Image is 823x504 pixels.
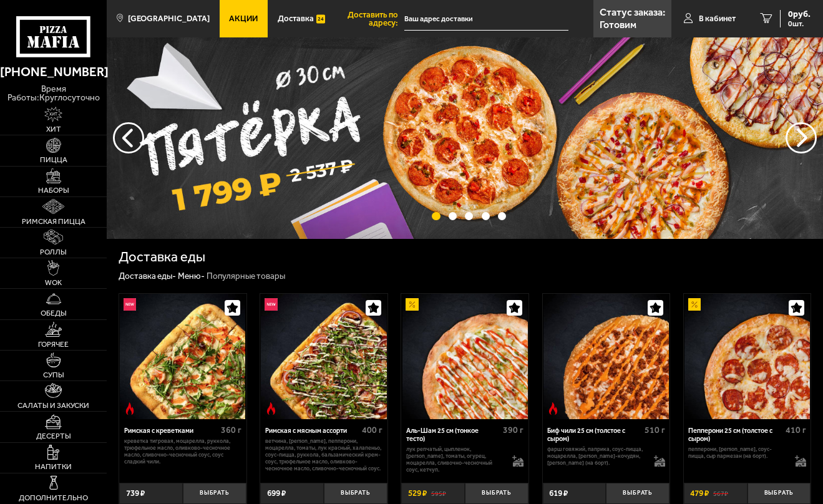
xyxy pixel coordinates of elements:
[335,11,404,27] span: Доставить по адресу:
[38,341,69,348] span: Горячее
[324,483,387,504] button: Выбрать
[119,250,205,264] h1: Доставка еды
[124,427,218,435] div: Римская с креветками
[124,298,137,311] img: Новинка
[406,446,504,473] p: лук репчатый, цыпленок, [PERSON_NAME], томаты, огурец, моцарелла, сливочно-чесночный соус, кетчуп.
[41,309,67,317] span: Обеды
[17,402,89,409] span: Салаты и закуски
[408,489,427,498] span: 529 ₽
[45,279,62,286] span: WOK
[402,294,528,419] img: Аль-Шам 25 см (тонкое тесто)
[265,402,278,415] img: Острое блюдо
[684,294,810,419] img: Пепперони 25 см (толстое с сыром)
[119,271,176,281] a: Доставка еды-
[229,14,258,22] span: Акции
[178,271,205,281] a: Меню-
[183,483,246,504] button: Выбрать
[600,20,636,30] p: Готовим
[36,432,71,440] span: Десерты
[404,7,569,31] input: Ваш адрес доставки
[543,294,669,419] img: Биф чили 25 см (толстое с сыром)
[46,125,61,133] span: Хит
[267,489,286,498] span: 699 ₽
[788,20,811,27] span: 0 шт.
[128,14,210,22] span: [GEOGRAPHIC_DATA]
[265,298,278,311] img: Новинка
[688,427,782,443] div: Пепперони 25 см (толстое с сыром)
[43,371,64,379] span: Супы
[432,212,440,220] button: точки переключения
[690,489,709,498] span: 479 ₽
[699,14,736,22] span: В кабинет
[713,489,728,498] s: 567 ₽
[221,425,241,435] span: 360 г
[645,425,665,435] span: 510 г
[40,248,67,256] span: Роллы
[786,122,817,153] button: предыдущий
[406,298,419,311] img: Акционный
[260,294,387,419] a: НовинкаОстрое блюдоРимская с мясным ассорти
[119,294,246,419] a: НовинкаОстрое блюдоРимская с креветками
[265,438,383,472] p: ветчина, [PERSON_NAME], пепперони, моцарелла, томаты, лук красный, халапеньо, соус-пицца, руккола...
[35,463,72,470] span: Напитки
[788,10,811,19] span: 0 руб.
[748,483,811,504] button: Выбрать
[120,294,245,419] img: Римская с креветками
[431,489,446,498] s: 595 ₽
[113,122,144,153] button: следующий
[684,294,811,419] a: АкционныйПепперони 25 см (толстое с сыром)
[482,212,490,220] button: точки переключения
[503,425,524,435] span: 390 г
[126,489,145,498] span: 739 ₽
[22,218,85,225] span: Римская пицца
[19,494,88,502] span: Дополнительно
[278,14,314,22] span: Доставка
[406,427,500,443] div: Аль-Шам 25 см (тонкое тесто)
[688,298,701,311] img: Акционный
[606,483,670,504] button: Выбрать
[688,446,786,460] p: пепперони, [PERSON_NAME], соус-пицца, сыр пармезан (на борт).
[207,271,285,282] div: Популярные товары
[549,489,568,498] span: 619 ₽
[316,12,325,26] img: 15daf4d41897b9f0e9f617042186c801.svg
[40,156,67,163] span: Пицца
[124,438,242,465] p: креветка тигровая, моцарелла, руккола, трюфельное масло, оливково-чесночное масло, сливочно-чесно...
[38,187,69,194] span: Наборы
[600,7,665,17] p: Статус заказа:
[449,212,457,220] button: точки переключения
[547,446,645,467] p: фарш говяжий, паприка, соус-пицца, моцарелла, [PERSON_NAME]-кочудян, [PERSON_NAME] (на борт).
[465,483,528,504] button: Выбрать
[465,212,473,220] button: точки переключения
[265,427,359,435] div: Римская с мясным ассорти
[543,294,670,419] a: Острое блюдоБиф чили 25 см (толстое с сыром)
[124,402,137,415] img: Острое блюдо
[547,427,641,443] div: Биф чили 25 см (толстое с сыром)
[498,212,506,220] button: точки переключения
[786,425,806,435] span: 410 г
[547,402,560,415] img: Острое блюдо
[362,425,382,435] span: 400 г
[261,294,386,419] img: Римская с мясным ассорти
[401,294,528,419] a: АкционныйАль-Шам 25 см (тонкое тесто)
